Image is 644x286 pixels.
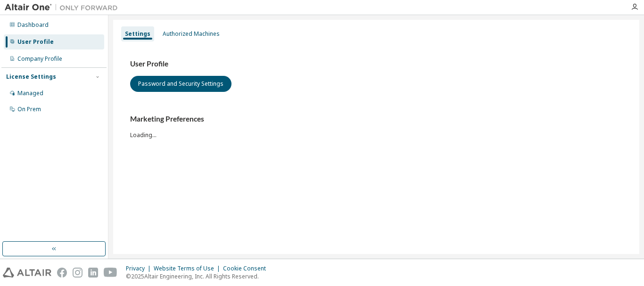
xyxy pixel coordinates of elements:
div: Dashboard [17,21,49,29]
div: On Prem [17,106,41,113]
img: linkedin.svg [88,268,98,278]
img: youtube.svg [104,268,117,278]
div: License Settings [6,73,56,81]
img: Altair One [5,3,123,12]
div: Managed [17,90,43,97]
h3: Marketing Preferences [130,114,622,124]
h3: User Profile [130,59,622,69]
img: altair_logo.svg [3,268,51,278]
img: instagram.svg [73,268,83,278]
p: © 2025 Altair Engineering, Inc. All Rights Reserved. [126,272,272,280]
img: facebook.svg [57,268,67,278]
button: Password and Security Settings [130,76,231,92]
div: Authorized Machines [163,30,220,38]
div: Loading... [130,114,622,139]
div: Website Terms of Use [154,265,223,272]
div: Settings [125,30,150,38]
div: Cookie Consent [223,265,272,272]
div: Company Profile [17,55,62,63]
div: Privacy [126,265,154,272]
div: User Profile [17,38,54,46]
